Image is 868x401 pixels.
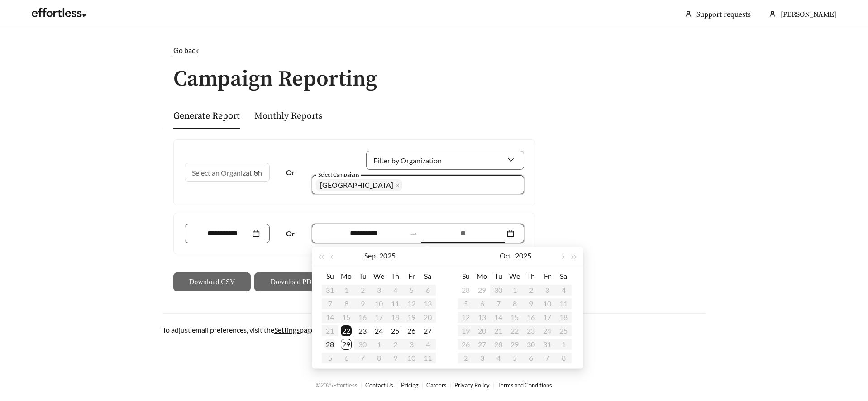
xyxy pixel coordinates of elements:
[454,382,490,389] a: Privacy Policy
[420,269,436,283] th: Sa
[357,325,368,336] div: 23
[162,325,316,334] span: To adjust email preferences, visit the page.
[173,110,240,122] a: Generate Report
[371,324,387,338] td: 2025-09-24
[338,338,354,351] td: 2025-09-29
[515,247,531,265] button: 2025
[365,382,393,389] a: Contact Us
[474,269,490,283] th: Mo
[371,269,387,283] th: We
[364,247,376,265] button: Sep
[322,338,338,351] td: 2025-09-28
[401,382,419,389] a: Pricing
[173,272,251,291] button: Download CSV
[490,269,506,283] th: Tu
[274,325,300,334] a: Settings
[286,229,295,238] strong: Or
[390,325,401,336] div: 25
[254,272,332,291] button: Download PDF
[324,339,335,350] div: 28
[460,285,471,296] div: 28
[458,269,474,283] th: Su
[338,269,354,283] th: Mo
[254,110,323,122] a: Monthly Reports
[322,269,338,283] th: Su
[373,325,384,336] div: 24
[403,324,420,338] td: 2025-09-26
[410,229,418,238] span: to
[696,10,751,19] a: Support requests
[395,183,400,188] span: close
[500,247,511,265] button: Oct
[286,168,295,177] strong: Or
[316,382,358,389] span: © 2025 Effortless
[354,269,371,283] th: Tu
[387,269,403,283] th: Th
[354,324,371,338] td: 2025-09-23
[497,382,552,389] a: Terms and Conditions
[426,382,447,389] a: Careers
[387,324,403,338] td: 2025-09-25
[162,45,706,56] a: Go back
[320,181,393,189] span: [GEOGRAPHIC_DATA]
[506,269,523,283] th: We
[539,269,555,283] th: Fr
[403,269,420,283] th: Fr
[523,269,539,283] th: Th
[781,10,836,19] span: [PERSON_NAME]
[338,324,354,338] td: 2025-09-22
[422,325,433,336] div: 27
[379,247,396,265] button: 2025
[173,46,199,54] span: Go back
[477,285,487,296] div: 29
[410,229,418,238] span: swap-right
[555,269,572,283] th: Sa
[406,325,417,336] div: 26
[420,324,436,338] td: 2025-09-27
[341,339,352,350] div: 29
[458,283,474,297] td: 2025-09-28
[474,283,490,297] td: 2025-09-29
[162,67,706,91] h1: Campaign Reporting
[341,325,352,336] div: 22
